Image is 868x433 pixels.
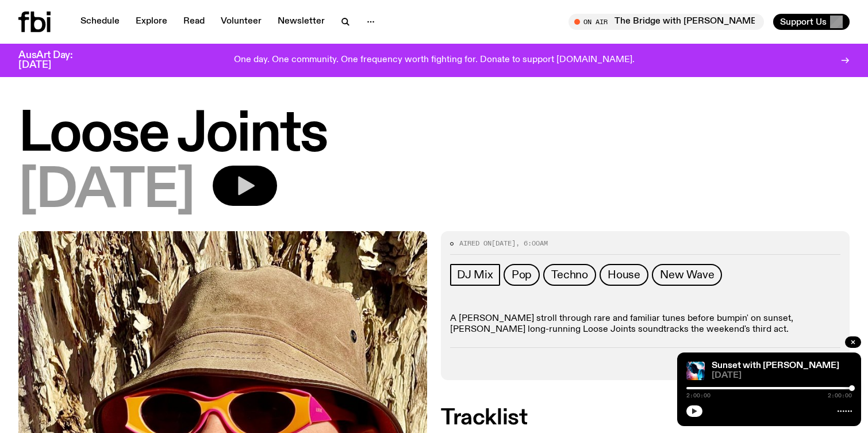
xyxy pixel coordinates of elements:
[457,269,493,281] span: DJ Mix
[441,408,850,428] h2: Tracklist
[450,264,500,286] a: DJ Mix
[712,361,839,370] a: Sunset with [PERSON_NAME]
[491,239,516,248] span: [DATE]
[18,166,194,217] span: [DATE]
[459,239,491,248] span: Aired on
[214,14,268,30] a: Volunteer
[176,14,212,30] a: Read
[712,371,852,380] span: [DATE]
[780,17,827,27] span: Support Us
[600,264,648,286] a: House
[512,269,532,281] span: Pop
[271,14,332,30] a: Newsletter
[129,14,174,30] a: Explore
[450,313,840,335] p: A [PERSON_NAME] stroll through rare and familiar tunes before bumpin' on sunset, [PERSON_NAME] lo...
[543,264,596,286] a: Techno
[652,264,722,286] a: New Wave
[828,393,852,398] span: 2:00:00
[608,269,640,281] span: House
[516,239,548,248] span: , 6:00am
[551,269,588,281] span: Techno
[234,55,635,66] p: One day. One community. One frequency worth fighting for. Donate to support [DOMAIN_NAME].
[18,109,850,161] h1: Loose Joints
[773,14,850,30] button: Support Us
[569,14,764,30] button: On AirThe Bridge with [PERSON_NAME]
[18,51,92,70] h3: AusArt Day: [DATE]
[74,14,126,30] a: Schedule
[686,393,710,398] span: 2:00:00
[686,362,705,380] img: Simon Caldwell stands side on, looking downwards. He has headphones on. Behind him is a brightly ...
[504,264,540,286] a: Pop
[660,269,714,281] span: New Wave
